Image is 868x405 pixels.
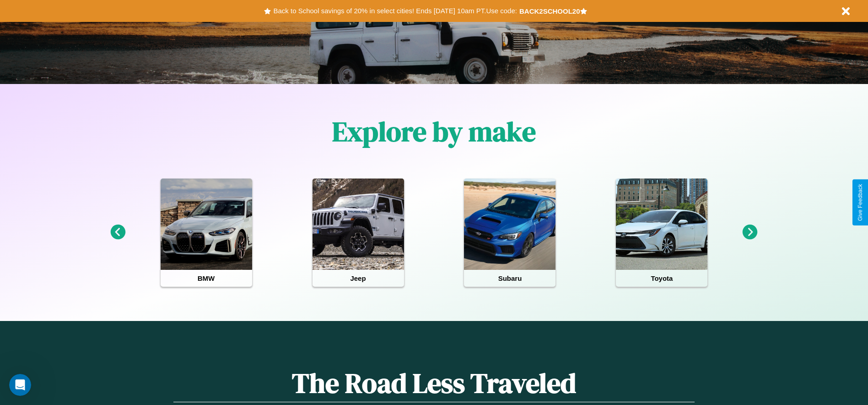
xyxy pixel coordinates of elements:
[616,270,707,287] h4: Toyota
[9,374,31,396] iframe: Intercom live chat
[313,270,404,287] h4: Jeep
[271,5,519,17] button: Back to School savings of 20% in select cities! Ends [DATE] 10am PT.Use code:
[464,270,555,287] h4: Subaru
[332,113,536,150] h1: Explore by make
[857,184,863,221] div: Give Feedback
[519,7,580,15] b: BACK2SCHOOL20
[173,364,694,402] h1: The Road Less Traveled
[161,270,252,287] h4: BMW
